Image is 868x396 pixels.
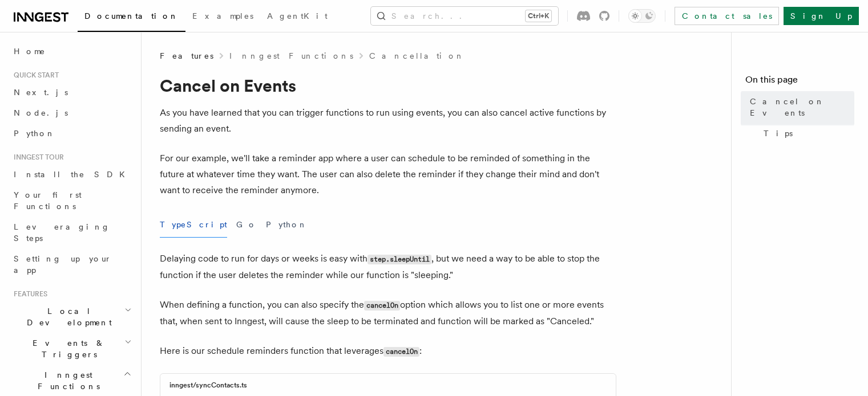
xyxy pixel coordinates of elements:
[383,347,419,357] code: cancelOn
[14,129,55,138] span: Python
[14,222,110,243] span: Leveraging Steps
[236,212,257,238] button: Go
[628,9,656,23] button: Toggle dark mode
[784,7,859,25] a: Sign Up
[78,3,185,32] a: Documentation
[9,337,124,360] span: Events & Triggers
[160,105,616,137] p: As you have learned that you can trigger functions to run using events, you can also cancel activ...
[9,217,134,248] a: Leveraging Steps
[266,212,308,238] button: Python
[9,369,123,392] span: Inngest Functions
[364,301,400,311] code: cancelOn
[160,150,616,198] p: For our example, we'll take a reminder app where a user can schedule to be reminded of something ...
[9,41,134,62] a: Home
[9,164,134,185] a: Install the SDK
[9,248,134,280] a: Setting up your app
[9,289,47,299] span: Features
[745,73,854,91] h4: On this page
[9,123,134,144] a: Python
[84,11,179,21] span: Documentation
[9,103,134,123] a: Node.js
[14,46,46,57] span: Home
[229,50,353,62] a: Inngest Functions
[9,71,59,80] span: Quick start
[14,254,112,275] span: Setting up your app
[14,170,132,179] span: Install the SDK
[675,7,779,25] a: Contact sales
[160,251,616,283] p: Delaying code to run for days or weeks is easy with , but we need a way to be able to stop the fu...
[169,381,247,390] h3: inngest/syncContacts.ts
[192,11,253,21] span: Examples
[14,190,82,211] span: Your first Functions
[9,305,124,328] span: Local Development
[368,255,431,264] code: step.sleepUntil
[9,301,134,333] button: Local Development
[160,75,616,96] h1: Cancel on Events
[750,96,854,119] span: Cancel on Events
[160,297,616,329] p: When defining a function, you can also specify the option which allows you to list one or more ev...
[764,128,793,139] span: Tips
[369,50,465,62] a: Cancellation
[9,333,134,365] button: Events & Triggers
[9,82,134,103] a: Next.js
[160,212,227,238] button: TypeScript
[260,3,334,31] a: AgentKit
[160,50,213,62] span: Features
[14,108,68,117] span: Node.js
[9,185,134,217] a: Your first Functions
[267,11,328,21] span: AgentKit
[185,3,260,31] a: Examples
[526,10,551,22] kbd: Ctrl+K
[745,91,854,123] a: Cancel on Events
[160,343,616,360] p: Here is our schedule reminders function that leverages :
[14,88,68,97] span: Next.js
[371,7,558,25] button: Search...Ctrl+K
[9,153,64,162] span: Inngest tour
[759,123,854,144] a: Tips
